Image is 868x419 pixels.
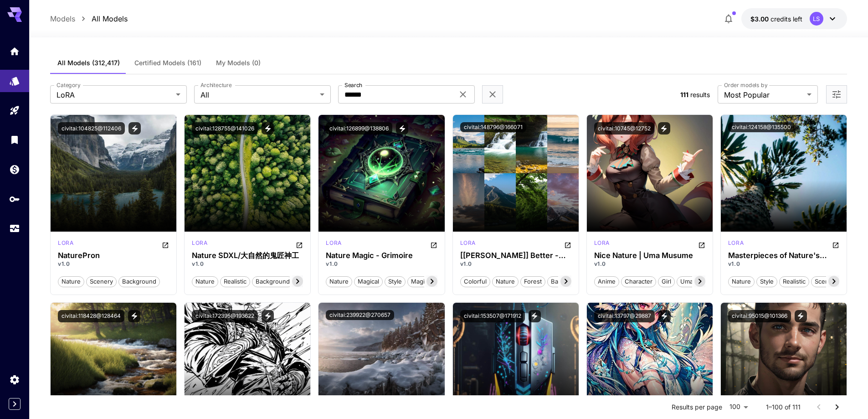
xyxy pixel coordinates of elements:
[812,277,836,286] span: scene
[460,122,526,132] button: civitai:148796@166071
[757,277,777,286] span: style
[680,91,688,98] span: 111
[828,398,846,416] button: Go to next page
[594,310,655,322] button: civitai:13797@29887
[564,239,571,250] button: Open in CivitAI
[221,277,250,286] span: realistic
[521,277,545,286] span: forest
[296,239,303,250] button: Open in CivitAI
[460,310,525,322] button: civitai:153507@171912
[779,275,809,287] button: realistic
[58,251,169,260] h3: NaturePron
[811,275,836,287] button: scene
[354,275,383,287] button: magical
[192,251,303,260] h3: Nature SDXL/大自然的鬼匠神工
[216,59,261,67] span: My Models (0)
[192,260,303,268] p: v1.0
[728,239,744,247] p: lora
[262,310,274,322] button: View trigger words
[9,398,21,410] button: Expand sidebar
[595,277,619,286] span: anime
[252,275,293,287] button: background
[621,277,656,286] span: character
[50,13,128,24] nav: breadcrumb
[766,403,801,412] p: 1–100 of 111
[407,275,431,287] button: magic
[58,277,84,286] span: nature
[57,59,120,67] span: All Models (312,417)
[430,239,437,250] button: Open in CivitAI
[326,122,392,134] button: civitai:126899@138806
[728,310,791,322] button: civitai:95015@101366
[770,15,802,23] span: credits left
[326,310,394,320] button: civitai:239922@270657
[594,251,705,260] h3: Nice Nature | Uma Musume
[724,89,803,100] span: Most Popular
[529,310,541,322] button: View trigger words
[728,275,755,287] button: nature
[128,310,140,322] button: View trigger words
[162,239,169,250] button: Open in CivitAI
[750,15,770,23] span: $3.00
[487,89,498,100] button: Clear filters (2)
[396,122,408,134] button: View trigger words
[520,275,545,287] button: forest
[729,277,754,286] span: nature
[58,239,73,247] p: lora
[385,277,405,286] span: style
[92,13,128,24] a: All Models
[690,91,710,98] span: results
[200,89,316,100] span: All
[87,277,116,286] span: scenery
[658,310,671,322] button: View trigger words
[326,275,352,287] button: nature
[728,251,839,260] h3: Masterpieces of Nature's Craftsmanship/大自然的鬼匠神工
[344,81,362,89] label: Search
[677,275,721,287] button: umamusume
[492,275,519,287] button: nature
[728,239,744,250] div: SD 1.5
[192,239,207,250] div: SDXL 1.0
[460,260,571,268] p: v1.0
[672,403,722,412] p: Results per page
[192,122,258,134] button: civitai:128755@141026
[547,275,589,287] button: background
[658,275,675,287] button: girl
[220,275,250,287] button: realistic
[756,275,777,287] button: style
[56,81,81,89] label: Category
[192,239,207,247] p: lora
[658,277,674,286] span: girl
[460,239,476,247] p: lora
[741,8,847,29] button: $2.99983LS
[698,239,705,250] button: Open in CivitAI
[726,400,751,414] div: 100
[460,275,490,287] button: colorful
[262,122,274,134] button: View trigger words
[58,239,73,250] div: SD 1.5
[385,275,406,287] button: style
[56,89,172,100] span: LoRA
[9,46,20,57] div: Home
[200,81,231,89] label: Architecture
[86,275,117,287] button: scenery
[192,277,218,286] span: nature
[192,310,258,322] button: civitai:172395@193622
[326,251,437,260] div: Nature Magic - Grimoire
[831,89,842,100] button: Open more filters
[548,277,588,286] span: background
[50,13,75,24] a: Models
[594,260,705,268] p: v1.0
[128,122,141,134] button: View trigger words
[728,260,839,268] p: v1.0
[9,164,20,175] div: Wallet
[460,251,571,260] h3: [[PERSON_NAME]] Better - Colorful Nature [Slider]
[493,277,518,286] span: nature
[408,277,431,286] span: magic
[594,239,610,250] div: SD 1.5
